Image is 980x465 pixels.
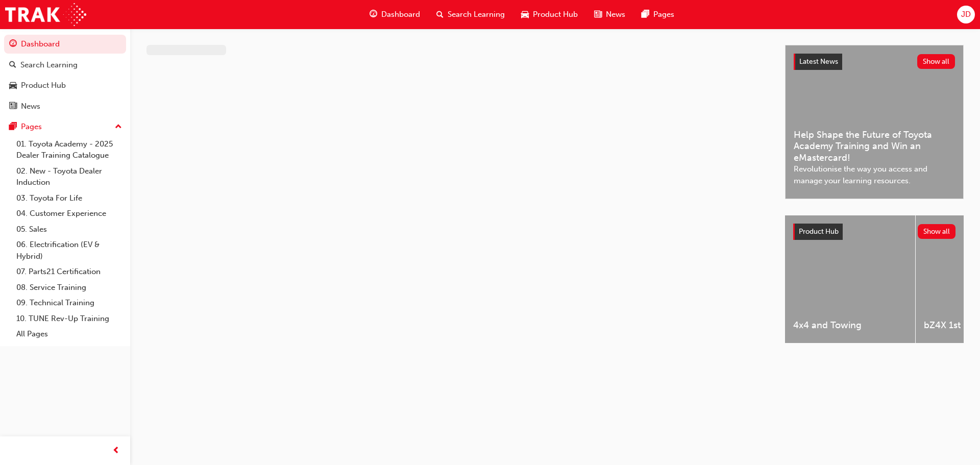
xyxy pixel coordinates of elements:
a: 10. TUNE Rev-Up Training [12,311,126,327]
span: News [606,9,625,20]
span: Search Learning [448,9,505,20]
a: Latest NewsShow allHelp Shape the Future of Toyota Academy Training and Win an eMastercard!Revolu... [785,45,964,199]
span: 4x4 and Towing [793,320,907,331]
a: car-iconProduct Hub [513,4,586,25]
span: news-icon [9,102,17,111]
span: up-icon [115,120,122,134]
a: 01. Toyota Academy - 2025 Dealer Training Catalogue [12,136,126,163]
a: Product Hub [4,76,126,95]
span: search-icon [436,8,444,21]
span: car-icon [521,8,529,21]
span: car-icon [9,81,17,90]
span: pages-icon [642,8,649,21]
a: guage-iconDashboard [361,4,428,25]
button: JD [957,6,975,23]
button: Pages [4,117,126,136]
button: Show all [917,54,955,69]
button: Show all [918,224,956,239]
span: pages-icon [9,123,17,132]
a: search-iconSearch Learning [428,4,513,25]
span: prev-icon [112,445,120,457]
a: News [4,97,126,116]
a: Latest NewsShow all [794,54,955,70]
a: 03. Toyota For Life [12,190,126,206]
a: 4x4 and Towing [785,215,915,343]
a: Product HubShow all [793,224,955,240]
a: Dashboard [4,35,126,54]
a: pages-iconPages [633,4,682,25]
a: 02. New - Toyota Dealer Induction [12,163,126,190]
a: 04. Customer Experience [12,206,126,222]
div: News [21,101,40,112]
span: news-icon [594,8,602,21]
a: 09. Technical Training [12,295,126,311]
img: Trak [5,3,86,26]
span: Product Hub [533,9,578,20]
a: All Pages [12,326,126,342]
span: Latest News [799,57,838,66]
a: 05. Sales [12,222,126,237]
div: Product Hub [21,80,66,91]
a: 06. Electrification (EV & Hybrid) [12,237,126,264]
button: DashboardSearch LearningProduct HubNews [4,33,126,117]
span: Revolutionise the way you access and manage your learning resources. [794,163,955,186]
a: 08. Service Training [12,280,126,296]
div: Pages [21,121,42,133]
a: news-iconNews [586,4,633,25]
span: Dashboard [381,9,420,20]
span: JD [961,9,971,20]
span: Product Hub [799,227,839,236]
div: Search Learning [20,59,78,71]
span: guage-icon [9,40,17,49]
span: search-icon [9,61,16,70]
span: Pages [653,9,674,20]
span: guage-icon [370,8,377,21]
a: Search Learning [4,56,126,75]
a: 07. Parts21 Certification [12,264,126,280]
span: Help Shape the Future of Toyota Academy Training and Win an eMastercard! [794,129,955,164]
iframe: Intercom live chat [945,430,970,455]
